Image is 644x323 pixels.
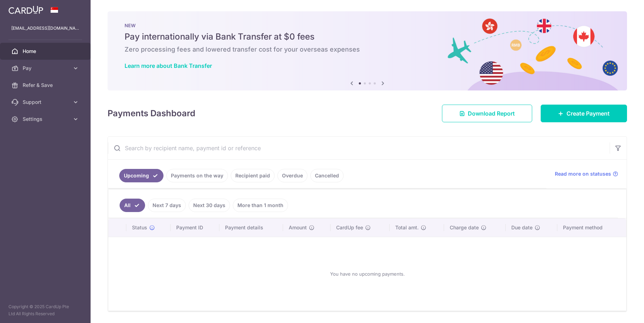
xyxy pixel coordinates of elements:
span: Create Payment [567,109,610,118]
a: Payments on the way [166,169,228,182]
th: Payment ID [171,218,219,237]
a: Next 7 days [148,199,186,212]
span: Refer & Save [23,82,69,89]
th: Payment details [219,218,283,237]
span: Settings [23,116,69,123]
a: Create Payment [541,105,627,122]
a: Read more on statuses [555,170,618,177]
a: Overdue [277,169,307,182]
span: Read more on statuses [555,170,611,177]
a: Upcoming [119,169,163,182]
span: Home [23,48,69,55]
h6: Zero processing fees and lowered transfer cost for your overseas expenses [125,45,610,54]
span: CardUp fee [336,224,363,231]
img: Bank transfer banner [108,11,627,90]
th: Payment method [557,218,626,237]
p: [EMAIL_ADDRESS][DOMAIN_NAME] [11,25,79,32]
span: Pay [23,65,69,72]
img: CardUp [8,6,43,14]
h4: Payments Dashboard [108,107,195,120]
a: Learn more about Bank Transfer [125,62,212,69]
a: Cancelled [310,169,344,182]
span: Due date [511,224,533,231]
span: Status [132,224,147,231]
a: More than 1 month [233,199,288,212]
a: Download Report [442,105,532,122]
a: All [120,199,145,212]
span: Charge date [450,224,479,231]
span: Download Report [468,109,515,118]
span: Support [23,99,69,106]
a: Next 30 days [189,199,230,212]
p: NEW [125,23,610,28]
div: You have no upcoming payments. [117,243,618,305]
h5: Pay internationally via Bank Transfer at $0 fees [125,31,610,42]
a: Recipient paid [231,169,275,182]
span: Total amt. [395,224,419,231]
span: Amount [289,224,307,231]
input: Search by recipient name, payment id or reference [108,137,610,159]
